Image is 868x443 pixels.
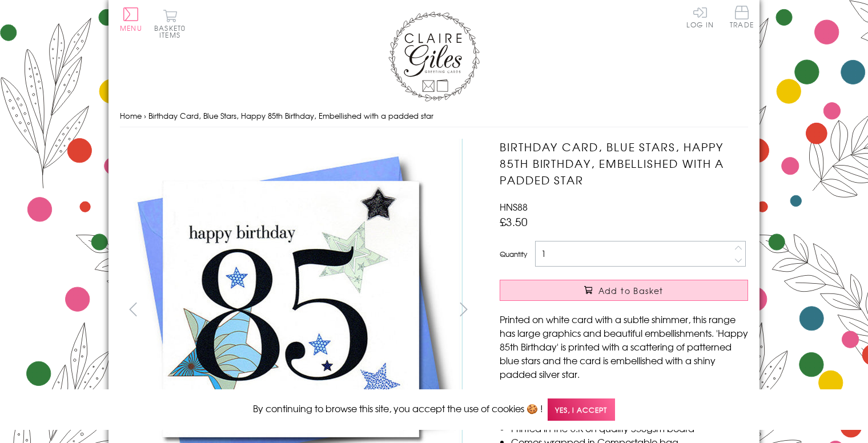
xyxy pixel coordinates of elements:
[120,296,146,322] button: prev
[388,11,480,102] img: Claire Giles Greetings Cards
[686,6,714,28] a: Log In
[120,7,142,31] button: Menu
[120,110,142,121] a: Home
[730,6,754,30] a: Trade
[144,110,146,121] span: ›
[548,398,615,421] span: Yes, I accept
[500,214,528,229] span: £3.50
[148,110,433,121] span: Birthday Card, Blue Stars, Happy 85th Birthday, Embellished with a padded star
[500,200,528,214] span: HNS88
[500,249,527,259] label: Quantity
[154,9,186,38] button: Basket0 items
[500,139,748,188] h1: Birthday Card, Blue Stars, Happy 85th Birthday, Embellished with a padded star
[159,23,186,40] span: 0 items
[120,104,748,128] nav: breadcrumbs
[500,280,748,301] button: Add to Basket
[598,285,664,296] span: Add to Basket
[730,6,754,28] span: Trade
[500,312,748,381] p: Printed on white card with a subtle shimmer, this range has large graphics and beautiful embellis...
[451,296,477,322] button: next
[120,23,142,33] span: Menu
